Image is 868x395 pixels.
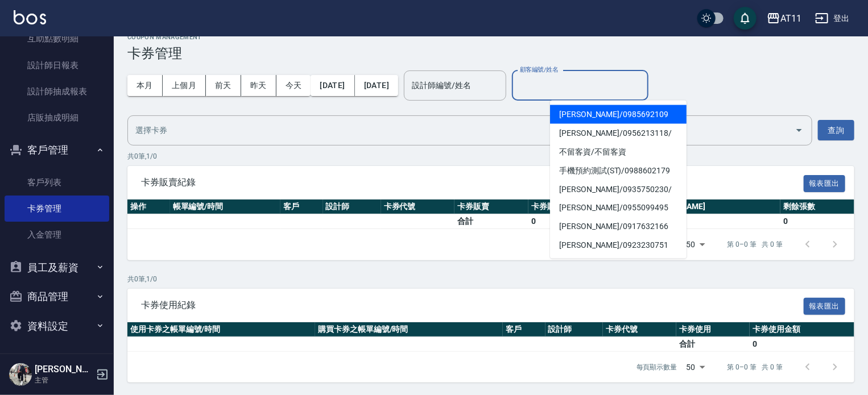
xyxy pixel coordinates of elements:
[170,199,280,214] th: 帳單編號/時間
[545,322,604,337] th: 設計師
[676,337,750,352] td: 合計
[734,7,757,30] button: save
[550,180,687,199] span: [PERSON_NAME] / 0935750230 /
[804,298,846,315] button: 報表匯出
[636,362,677,372] p: 每頁顯示數量
[5,169,109,196] a: 客戶列表
[550,161,687,180] span: 手機預約測試(ST) / 0988602179
[5,26,109,52] a: 互助點數明細
[682,352,709,382] div: 50
[603,322,676,337] th: 卡券代號
[276,75,311,96] button: 今天
[141,177,804,188] span: 卡券販賣紀錄
[634,214,781,229] td: 0
[323,199,381,214] th: 設計師
[780,199,854,214] th: 剩餘張數
[550,236,687,255] span: [PERSON_NAME] / 0923230751
[728,362,783,372] p: 第 0–0 筆 共 0 筆
[750,337,854,352] td: 0
[550,124,687,143] span: [PERSON_NAME] / 0956213118 /
[676,322,750,337] th: 卡券使用
[804,175,846,193] button: 報表匯出
[750,322,854,337] th: 卡券使用金額
[280,199,323,214] th: 客戶
[127,322,315,337] th: 使用卡券之帳單編號/時間
[454,214,528,229] td: 合計
[780,214,854,229] td: 0
[133,120,790,140] input: 選擇卡券
[528,199,634,214] th: 卡券販賣金額
[5,253,109,282] button: 員工及薪資
[762,7,806,30] button: AT11
[550,218,687,236] span: [PERSON_NAME] / 0917632166
[5,105,109,131] a: 店販抽成明細
[550,143,687,161] span: 不留客資 / 不留客資
[804,177,846,188] a: 報表匯出
[804,300,846,311] a: 報表匯出
[5,282,109,311] button: 商品管理
[127,199,170,214] th: 操作
[780,11,801,26] div: AT11
[14,10,46,24] img: Logo
[127,151,854,161] p: 共 0 筆, 1 / 0
[381,199,455,214] th: 卡券代號
[206,75,241,96] button: 前天
[634,199,781,214] th: 總[PERSON_NAME]
[528,214,634,229] td: 0
[5,311,109,341] button: 資料設定
[790,121,808,139] button: Open
[811,8,854,29] button: 登出
[520,65,558,74] label: 顧客編號/姓名
[550,255,687,274] span: [PERSON_NAME] / 0933585943
[550,199,687,218] span: [PERSON_NAME] / 0955099495
[127,274,854,284] p: 共 0 筆, 1 / 0
[127,34,854,41] h2: Coupon Management
[315,322,503,337] th: 購買卡券之帳單編號/時間
[728,239,783,250] p: 第 0–0 筆 共 0 筆
[9,363,32,386] img: Person
[550,105,687,124] span: [PERSON_NAME] / 0985692109
[241,75,276,96] button: 昨天
[127,75,163,96] button: 本月
[5,222,109,248] a: 入金管理
[311,75,354,96] button: [DATE]
[682,229,709,260] div: 50
[5,196,109,222] a: 卡券管理
[5,135,109,165] button: 客戶管理
[503,322,545,337] th: 客戶
[35,375,93,385] p: 主管
[818,120,854,141] button: 查詢
[127,45,854,61] h3: 卡券管理
[163,75,206,96] button: 上個月
[454,199,528,214] th: 卡券販賣
[141,300,804,311] span: 卡券使用紀錄
[355,75,398,96] button: [DATE]
[5,78,109,105] a: 設計師抽成報表
[5,52,109,78] a: 設計師日報表
[35,364,93,375] h5: [PERSON_NAME]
